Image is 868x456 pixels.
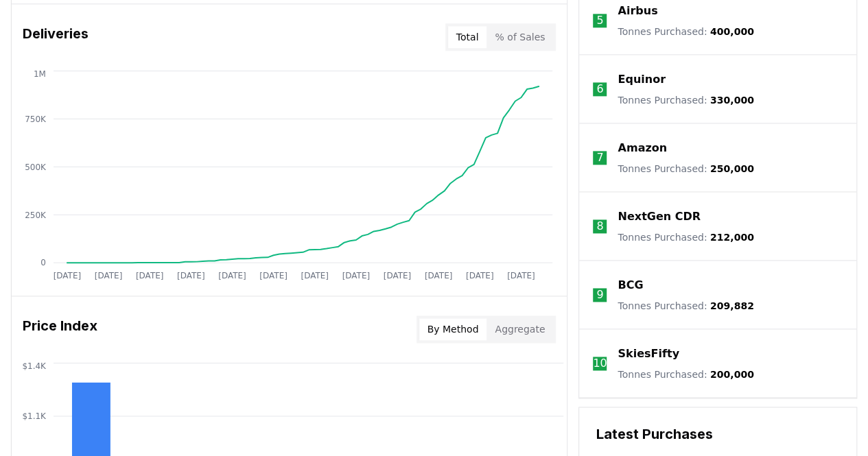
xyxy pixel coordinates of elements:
[25,114,47,123] tspan: 750K
[384,270,412,280] tspan: [DATE]
[136,270,164,280] tspan: [DATE]
[618,93,753,107] p: Tonnes Purchased :
[618,162,753,176] p: Tonnes Purchased :
[596,81,603,97] p: 6
[618,208,701,225] a: NextGen CDR
[596,424,840,444] h3: Latest Purchases
[22,411,47,421] tspan: $1.1K
[596,218,603,235] p: 8
[301,270,329,280] tspan: [DATE]
[25,210,47,219] tspan: 250K
[95,270,123,280] tspan: [DATE]
[486,318,553,340] button: Aggregate
[596,12,603,29] p: 5
[448,26,487,48] button: Total
[419,318,487,340] button: By Method
[618,140,667,156] a: Amazon
[710,369,754,380] span: 200,000
[23,23,89,51] h3: Deliveries
[710,232,754,243] span: 212,000
[218,270,246,280] tspan: [DATE]
[710,300,754,311] span: 209,882
[710,95,754,106] span: 330,000
[425,270,453,280] tspan: [DATE]
[618,277,643,293] a: BCG
[618,25,753,38] p: Tonnes Purchased :
[596,149,603,166] p: 7
[25,162,47,171] tspan: 500K
[40,258,46,267] tspan: 0
[618,230,753,244] p: Tonnes Purchased :
[259,270,288,280] tspan: [DATE]
[54,270,82,280] tspan: [DATE]
[618,3,657,19] a: Airbus
[342,270,371,280] tspan: [DATE]
[22,361,47,370] tspan: $1.4K
[23,315,97,343] h3: Price Index
[593,355,607,372] p: 10
[596,287,603,303] p: 9
[710,26,754,37] span: 400,000
[177,270,205,280] tspan: [DATE]
[618,368,753,381] p: Tonnes Purchased :
[618,299,753,313] p: Tonnes Purchased :
[507,270,535,280] tspan: [DATE]
[710,163,754,174] span: 250,000
[466,270,494,280] tspan: [DATE]
[34,69,46,78] tspan: 1M
[486,26,553,48] button: % of Sales
[618,71,666,88] a: Equinor
[618,346,679,362] a: SkiesFifty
